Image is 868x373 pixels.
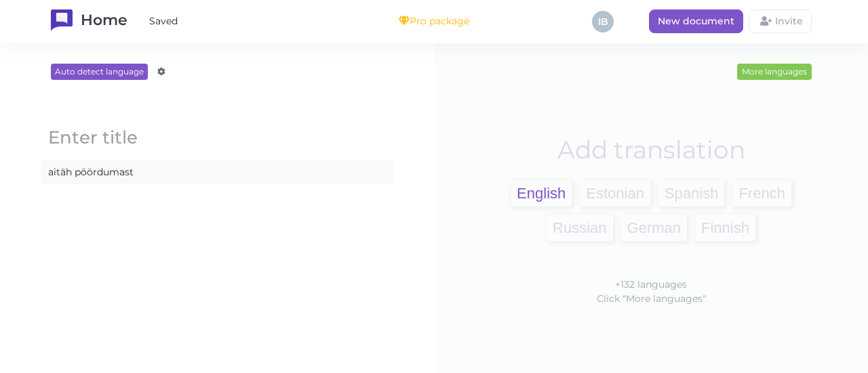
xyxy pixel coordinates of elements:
div: Add translation [481,131,821,168]
a: New document [649,9,743,33]
span: Auto detect language [51,64,148,80]
span: German [621,215,687,241]
content: aitäh pöördumast [41,161,393,183]
h1: Home [81,9,127,33]
span: New document [658,15,734,27]
div: IB [592,11,614,32]
span: French [732,180,791,206]
p: +132 languages Click "More languages" [481,278,821,306]
span: Russian [547,215,612,241]
span: Estonian [580,180,650,206]
span: Saved [149,14,178,28]
span: English [511,180,572,206]
div: More languages [737,64,812,80]
span: Invite [775,15,803,27]
div: Pro package [399,15,469,27]
img: TranslateWise logo [51,9,73,31]
span: Finnish [695,215,755,241]
a: Home [51,9,127,33]
span: Spanish [658,180,725,206]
